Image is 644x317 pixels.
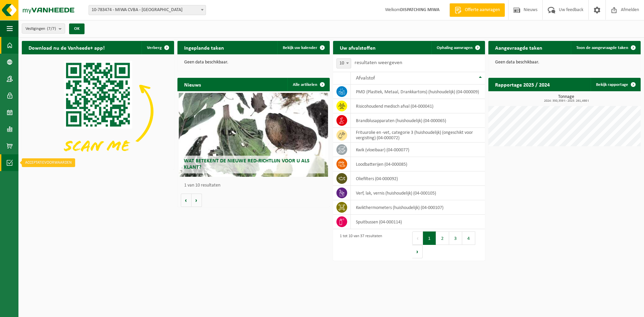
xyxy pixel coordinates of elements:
[400,7,439,12] strong: DISPATCHING MIWA
[277,41,329,54] a: Bekijk uw kalender
[25,24,56,34] span: Vestigingen
[336,58,351,68] span: 10
[184,183,326,188] p: 1 van 10 resultaten
[147,46,162,50] span: Verberg
[22,41,111,54] h2: Download nu de Vanheede+ app!
[431,41,484,54] a: Ophaling aanvragen
[179,93,328,177] a: Wat betekent de nieuwe RED-richtlijn voor u als klant?
[423,231,436,245] button: 1
[437,46,473,50] span: Ophaling aanvragen
[184,158,310,170] span: Wat betekent de nieuwe RED-richtlijn voor u als klant?
[22,54,174,168] img: Download de VHEPlus App
[571,41,640,54] a: Toon de aangevraagde taken
[181,194,192,207] button: Vorige
[449,3,505,17] a: Offerte aanvragen
[462,231,475,245] button: 4
[463,7,501,13] span: Offerte aanvragen
[283,46,317,50] span: Bekijk uw kalender
[412,231,423,245] button: Previous
[351,200,485,215] td: kwikthermometers (huishoudelijk) (04-000107)
[177,41,231,54] h2: Ingeplande taken
[22,23,65,34] button: Vestigingen(7/7)
[492,99,641,103] span: 2024: 350,359 t - 2025: 261,498 t
[488,41,549,54] h2: Aangevraagde taken
[351,171,485,186] td: oliefilters (04-000092)
[47,27,56,31] count: (7/7)
[69,23,85,34] button: OK
[449,231,462,245] button: 3
[351,143,485,157] td: kwik (vloeibaar) (04-000077)
[336,231,382,259] div: 1 tot 10 van 37 resultaten
[495,60,634,65] p: Geen data beschikbaar.
[355,60,402,65] label: resultaten weergeven
[576,46,628,50] span: Toon de aangevraagde taken
[184,60,323,65] p: Geen data beschikbaar.
[492,95,641,103] h3: Tonnage
[89,5,206,15] span: 10-783474 - MIWA CVBA - SINT-NIKLAAS
[351,85,485,99] td: PMD (Plastiek, Metaal, Drankkartons) (huishoudelijk) (04-000009)
[351,157,485,171] td: loodbatterijen (04-000085)
[177,78,208,91] h2: Nieuws
[337,59,351,68] span: 10
[142,41,173,54] button: Verberg
[89,5,206,15] span: 10-783474 - MIWA CVBA - SINT-NIKLAAS
[591,78,640,91] a: Bekijk rapportage
[287,78,329,91] a: Alle artikelen
[356,75,375,81] span: Afvalstof
[351,128,485,143] td: frituurolie en -vet, categorie 3 (huishoudelijk) (ongeschikt voor vergisting) (04-000072)
[192,194,202,207] button: Volgende
[333,41,382,54] h2: Uw afvalstoffen
[351,99,485,113] td: risicohoudend medisch afval (04-000041)
[488,78,556,91] h2: Rapportage 2025 / 2024
[351,113,485,128] td: brandblusapparaten (huishoudelijk) (04-000065)
[351,215,485,229] td: spuitbussen (04-000114)
[412,245,423,258] button: Next
[351,186,485,200] td: verf, lak, vernis (huishoudelijk) (04-000105)
[436,231,449,245] button: 2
